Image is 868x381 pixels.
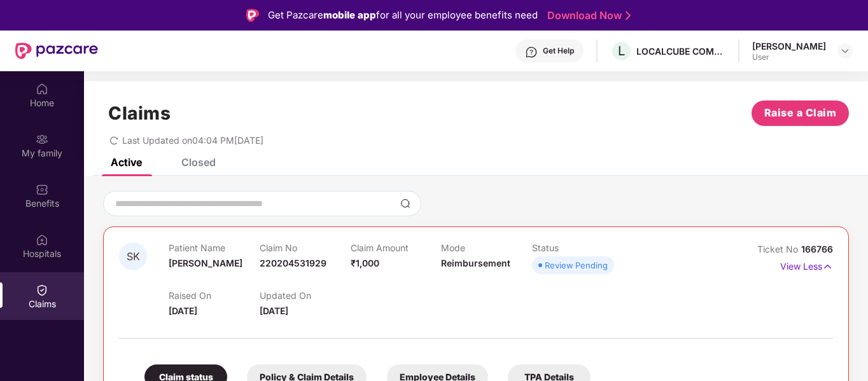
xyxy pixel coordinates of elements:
div: Active [111,156,142,169]
span: [DATE] [169,305,197,316]
button: Raise a Claim [752,100,849,126]
img: svg+xml;base64,PHN2ZyBpZD0iRHJvcGRvd24tMzJ4MzIiIHhtbG5zPSJodHRwOi8vd3d3LnczLm9yZy8yMDAwL3N2ZyIgd2... [840,46,850,56]
strong: mobile app [323,9,376,21]
span: 166766 [801,244,833,254]
img: svg+xml;base64,PHN2ZyBpZD0iQ2xhaW0iIHhtbG5zPSJodHRwOi8vd3d3LnczLm9yZy8yMDAwL3N2ZyIgd2lkdGg9IjIwIi... [36,284,48,296]
p: Updated On [260,290,351,301]
img: svg+xml;base64,PHN2ZyB4bWxucz0iaHR0cDovL3d3dy53My5vcmcvMjAwMC9zdmciIHdpZHRoPSIxNyIgaGVpZ2h0PSIxNy... [822,260,833,274]
div: Get Help [543,46,574,56]
div: [PERSON_NAME] [752,40,826,52]
p: Raised On [169,290,260,301]
span: 220204531929 [260,258,326,268]
span: ₹1,000 [351,258,379,268]
span: Ticket No [757,244,801,254]
p: Claim Amount [351,242,442,253]
span: Reimbursement [441,258,510,268]
h1: Claims [108,102,171,124]
div: Review Pending [545,259,608,272]
img: svg+xml;base64,PHN2ZyBpZD0iSGVscC0zMngzMiIgeG1sbnM9Imh0dHA6Ly93d3cudzMub3JnLzIwMDAvc3ZnIiB3aWR0aD... [525,46,538,59]
div: Get Pazcare for all your employee benefits need [268,8,538,23]
span: [DATE] [260,305,288,316]
img: New Pazcare Logo [15,43,98,59]
div: Closed [181,156,216,169]
span: L [618,43,625,59]
p: View Less [780,256,833,274]
img: svg+xml;base64,PHN2ZyB3aWR0aD0iMjAiIGhlaWdodD0iMjAiIHZpZXdCb3g9IjAgMCAyMCAyMCIgZmlsbD0ibm9uZSIgeG... [36,133,48,146]
span: Raise a Claim [764,105,837,121]
a: Download Now [547,9,627,22]
p: Claim No [260,242,351,253]
div: User [752,52,826,62]
img: svg+xml;base64,PHN2ZyBpZD0iSG9tZSIgeG1sbnM9Imh0dHA6Ly93d3cudzMub3JnLzIwMDAvc3ZnIiB3aWR0aD0iMjAiIG... [36,83,48,95]
img: svg+xml;base64,PHN2ZyBpZD0iU2VhcmNoLTMyeDMyIiB4bWxucz0iaHR0cDovL3d3dy53My5vcmcvMjAwMC9zdmciIHdpZH... [400,198,410,209]
p: Patient Name [169,242,260,253]
span: Last Updated on 04:04 PM[DATE] [122,135,263,146]
img: Logo [246,9,259,22]
span: [PERSON_NAME] [169,258,242,268]
span: SK [127,251,140,262]
span: redo [109,135,118,146]
p: Mode [441,242,532,253]
div: LOCALCUBE COMMERCE PRIVATE LIMITED [636,45,725,57]
img: svg+xml;base64,PHN2ZyBpZD0iQmVuZWZpdHMiIHhtbG5zPSJodHRwOi8vd3d3LnczLm9yZy8yMDAwL3N2ZyIgd2lkdGg9Ij... [36,183,48,196]
img: Stroke [626,9,631,22]
img: svg+xml;base64,PHN2ZyBpZD0iSG9zcGl0YWxzIiB4bWxucz0iaHR0cDovL3d3dy53My5vcmcvMjAwMC9zdmciIHdpZHRoPS... [36,233,48,246]
p: Status [532,242,623,253]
